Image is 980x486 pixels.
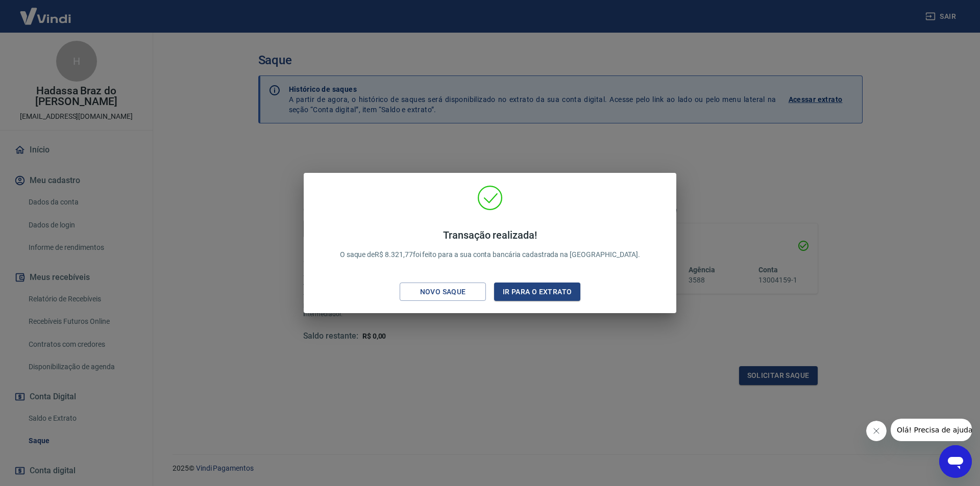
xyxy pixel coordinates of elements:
[408,286,478,298] div: Novo saque
[494,283,580,301] button: Ir para o extrato
[340,229,641,260] p: O saque de R$ 8.321,77 foi feito para a sua conta bancária cadastrada na [GEOGRAPHIC_DATA].
[939,445,972,478] iframe: Botão para abrir a janela de mensagens
[6,7,86,15] span: Olá! Precisa de ajuda?
[891,419,972,441] iframe: Mensagem da empresa
[866,421,887,441] iframe: Fechar mensagem
[400,283,486,301] button: Novo saque
[340,229,641,241] h4: Transação realizada!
